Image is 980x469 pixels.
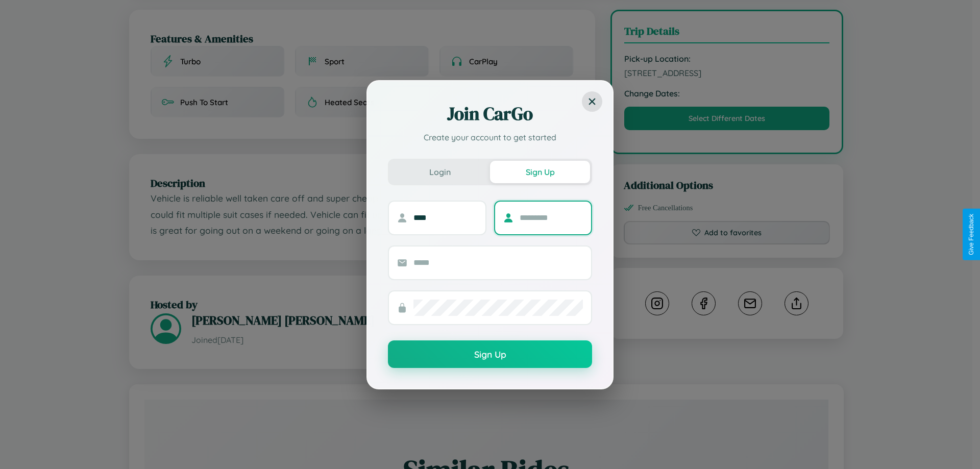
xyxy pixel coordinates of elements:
button: Sign Up [490,161,590,183]
p: Create your account to get started [388,131,592,143]
div: Give Feedback [968,214,975,255]
button: Login [390,161,490,183]
button: Sign Up [388,340,592,368]
h2: Join CarGo [388,102,592,126]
